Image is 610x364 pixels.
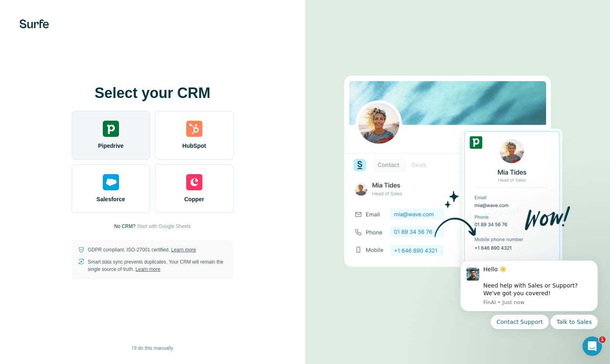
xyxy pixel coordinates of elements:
button: I’ll do this manually [126,342,179,354]
span: 1 [599,336,606,343]
span: Pipedrive [98,142,123,150]
iframe: Intercom notifications message [448,250,610,360]
span: HubSpot [183,142,206,150]
a: Learn more [171,247,196,253]
span: Salesforce [96,195,125,203]
img: PIPEDRIVE image [344,62,571,302]
img: pipedrive's logo [103,121,119,137]
img: Surfe's logo [19,19,49,28]
span: Copper [184,195,204,203]
img: copper's logo [186,174,202,190]
button: Start with Google Sheets [137,223,191,230]
img: salesforce's logo [103,174,119,190]
span: I’ll do this manually [132,345,173,352]
p: Smart data sync prevents duplicates. Your CRM will remain the single source of truth. [88,258,227,273]
p: GDPR compliant. ISO-27001 certified. [88,246,196,253]
iframe: Intercom live chat [582,336,602,356]
a: Learn more [136,266,160,272]
img: hubspot's logo [186,121,202,137]
p: No CRM? [114,223,136,230]
h1: Select your CRM [72,85,234,101]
